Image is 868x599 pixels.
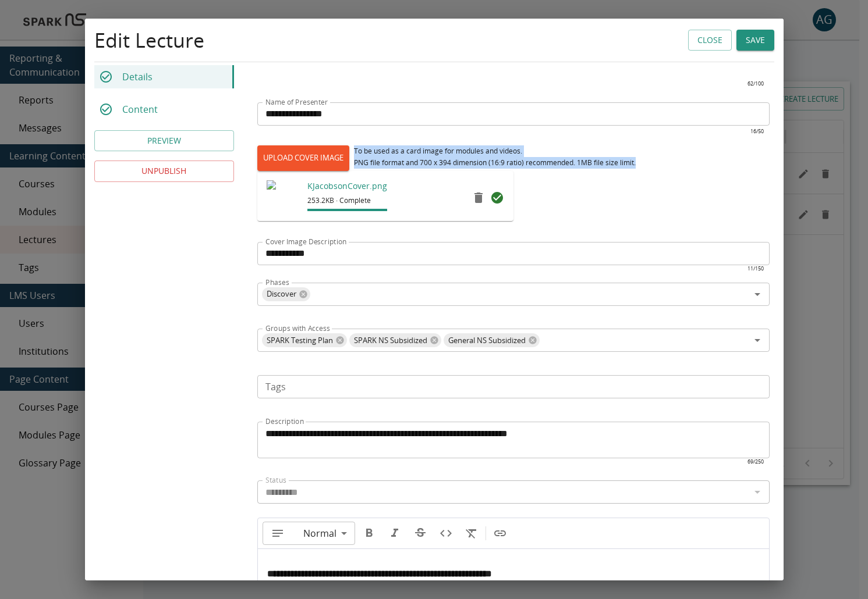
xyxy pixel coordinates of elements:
[262,287,301,301] span: Discover
[736,30,774,51] button: Save
[749,332,766,348] button: Open
[307,180,387,192] p: KJacobsonCover.png
[265,97,328,107] label: Name of Presenter
[122,70,153,84] p: Details
[303,526,336,540] span: Normal
[688,30,732,51] button: Close
[434,522,458,545] button: Insert code
[357,522,381,545] button: Format bold
[749,286,766,302] button: Open
[262,333,347,347] div: SPARK Testing Plan
[265,237,347,247] label: Cover Image Description
[444,334,530,347] span: General NS Subsidized
[265,277,289,287] label: Phases
[263,522,355,545] div: Formatting Options
[267,180,302,215] img: https://sparklms-mediaproductionbucket-ttjvcbkz8ul7.s3.amazonaws.com/mimg/610497810a064b0ab6b3462...
[265,323,330,333] label: Groups with Access
[262,287,310,301] div: Discover
[488,522,512,545] button: Insert link
[307,195,387,206] span: 253.2KB · Complete
[122,102,158,116] p: Content
[262,334,338,347] span: SPARK Testing Plan
[265,475,286,485] label: Status
[94,65,234,121] div: Lecture Builder Tabs
[444,333,540,347] div: General NS Subsidized
[467,186,490,209] button: remove
[383,522,406,545] button: Format italics
[94,161,234,183] button: UNPUBLISH
[94,130,234,152] button: Preview
[307,209,387,211] span: File upload progress
[265,416,304,426] label: Description
[94,28,204,52] h4: Edit Lecture
[460,522,483,545] button: Clear formatting
[354,145,636,169] div: To be used as a card image for modules and videos. PNG file format and 700 x 394 dimension (16:9 ...
[349,334,432,347] span: SPARK NS Subsidized
[409,522,432,545] button: Format strikethrough
[257,145,349,171] label: UPLOAD COVER IMAGE
[349,333,441,347] div: SPARK NS Subsidized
